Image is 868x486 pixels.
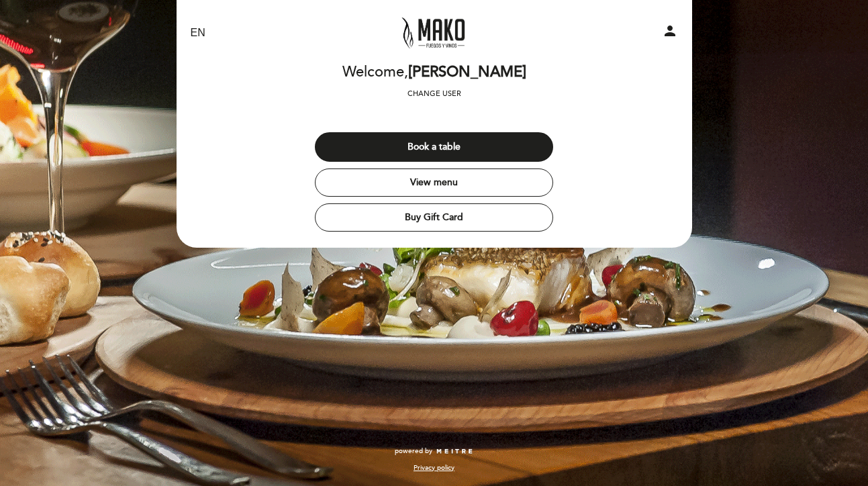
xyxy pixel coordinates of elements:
[315,168,553,197] button: View menu
[395,446,432,456] span: powered by
[662,23,678,44] button: person
[436,448,474,455] img: MEITRE
[408,63,526,81] span: [PERSON_NAME]
[403,88,465,100] button: Change user
[315,132,553,162] button: Book a table
[342,64,526,81] h2: Welcome,
[315,203,553,232] button: Buy Gift Card
[395,446,474,456] a: powered by
[350,15,518,52] a: Mako Fuegos y Vinos El Calafate
[414,463,454,473] a: Privacy policy
[662,23,678,39] i: person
